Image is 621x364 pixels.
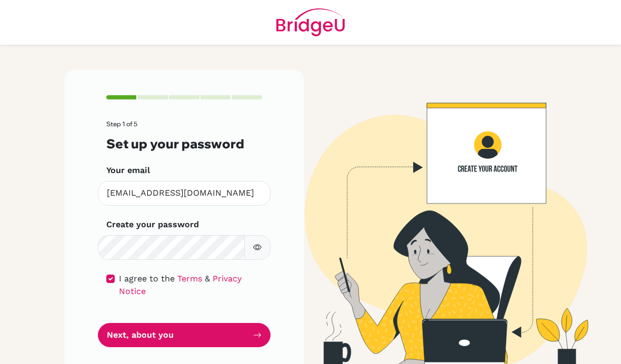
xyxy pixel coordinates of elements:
[177,274,202,284] a: Terms
[119,274,175,284] span: I agree to the
[98,323,271,348] button: Next, about you
[106,120,137,128] span: Step 1 of 5
[106,164,150,177] label: Your email
[205,274,210,284] span: &
[106,136,262,151] h3: Set up your password
[106,218,199,231] label: Create your password
[119,274,242,296] a: Privacy Notice
[98,181,271,206] input: Insert your email*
